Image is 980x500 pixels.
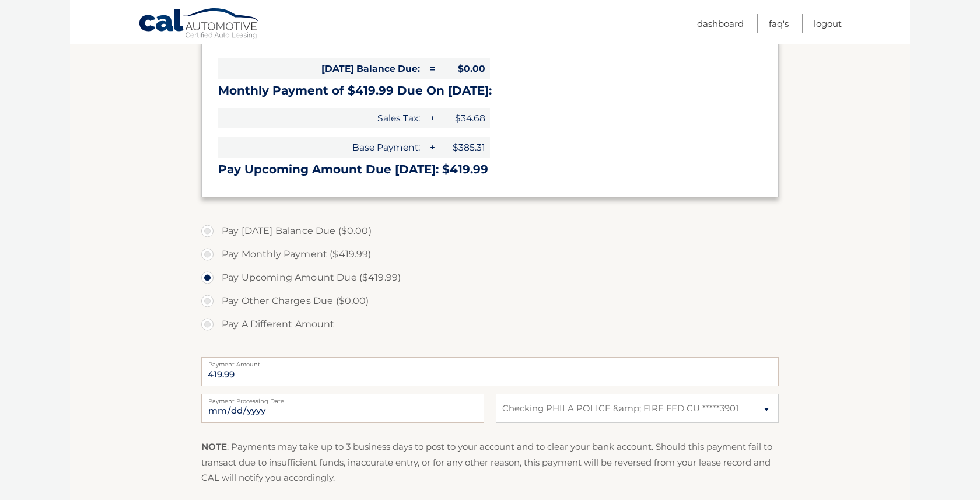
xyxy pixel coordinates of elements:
[201,219,779,243] label: Pay [DATE] Balance Due ($0.00)
[437,137,490,158] span: $385.31
[437,58,490,79] span: $0.00
[201,394,484,403] label: Payment Processing Date
[697,14,744,33] a: Dashboard
[425,58,437,79] span: =
[201,394,484,423] input: Payment Date
[769,14,789,33] a: FAQ's
[425,137,437,158] span: +
[201,441,227,452] strong: NOTE
[201,357,779,366] label: Payment Amount
[201,313,779,336] label: Pay A Different Amount
[201,439,779,485] p: : Payments may take up to 3 business days to post to your account and to clear your bank account....
[218,108,425,128] span: Sales Tax:
[218,162,762,177] h3: Pay Upcoming Amount Due [DATE]: $419.99
[138,8,261,41] a: Cal Automotive
[218,83,762,98] h3: Monthly Payment of $419.99 Due On [DATE]:
[425,108,437,128] span: +
[218,137,425,158] span: Base Payment:
[814,14,842,33] a: Logout
[201,243,779,266] label: Pay Monthly Payment ($419.99)
[437,108,490,128] span: $34.68
[201,266,779,289] label: Pay Upcoming Amount Due ($419.99)
[218,58,425,79] span: [DATE] Balance Due:
[201,357,779,386] input: Payment Amount
[201,289,779,313] label: Pay Other Charges Due ($0.00)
